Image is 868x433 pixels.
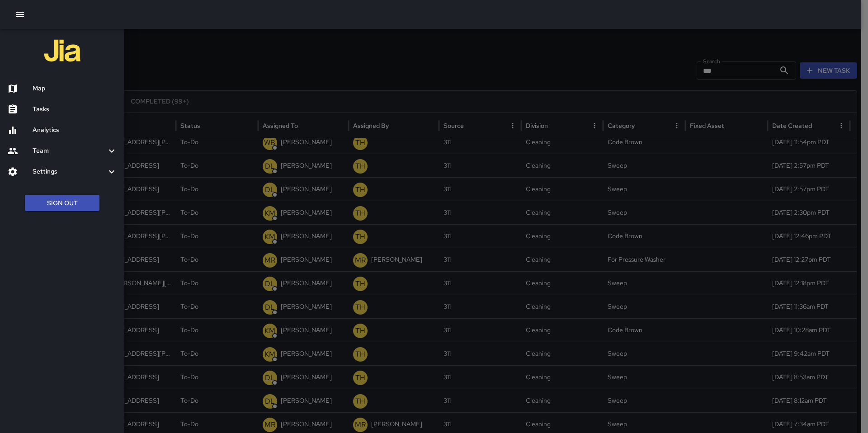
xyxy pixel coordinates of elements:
h6: Settings [33,167,106,177]
button: Sign Out [25,195,99,212]
h6: Analytics [33,125,117,135]
h6: Team [33,146,106,156]
h6: Map [33,84,117,94]
img: jia-logo [44,33,80,69]
h6: Tasks [33,104,117,114]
